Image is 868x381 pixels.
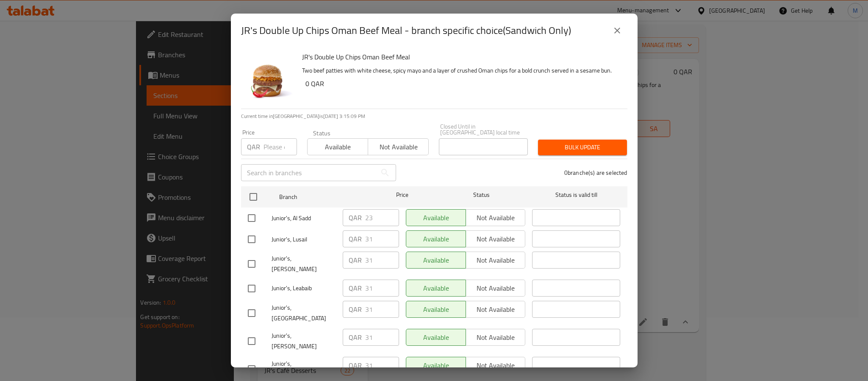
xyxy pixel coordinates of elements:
span: Bulk update [545,142,620,153]
img: JR's Double Up Chips Oman Beef Meal [241,51,295,105]
p: QAR [349,255,362,265]
button: Not available [368,138,429,155]
h2: JR's Double Up Chips Oman Beef Meal - branch specific choice(Sandwich Only) [241,24,571,37]
span: Junior's, [PERSON_NAME] [272,359,336,380]
input: Please enter price [365,252,399,269]
button: close [607,20,627,41]
span: Junior's, [PERSON_NAME] [272,253,336,275]
p: 0 branche(s) are selected [564,168,627,177]
span: Status [437,190,525,200]
button: Available [307,138,368,155]
p: QAR [247,142,260,152]
h6: 0 QAR [305,78,621,90]
span: Junior's, Lusail [272,234,336,245]
p: Current time in [GEOGRAPHIC_DATA] is [DATE] 3:15:09 PM [241,112,627,120]
p: QAR [349,304,362,314]
span: Junior's, Al Sadd [272,213,336,224]
span: Junior's, [GEOGRAPHIC_DATA] [272,303,336,324]
input: Please enter price [365,357,399,374]
input: Please enter price [365,209,399,226]
span: Junior's, [PERSON_NAME] [272,331,336,352]
h6: JR's Double Up Chips Oman Beef Meal [302,51,621,63]
p: QAR [349,213,362,223]
button: Bulk update [538,140,627,155]
p: QAR [349,360,362,370]
p: QAR [349,332,362,342]
p: QAR [349,283,362,293]
input: Please enter price [365,329,399,346]
input: Please enter price [365,301,399,318]
span: Junior's, Leabaib [272,283,336,294]
span: Branch [279,192,367,202]
p: Two beef patties with white cheese, spicy mayo and a layer of crushed Oman chips for a bold crunc... [302,65,621,76]
span: Price [374,190,430,200]
input: Please enter price [365,280,399,297]
span: Not available [372,141,425,153]
span: Status is valid till [532,190,620,200]
input: Search in branches [241,164,377,181]
p: QAR [349,234,362,244]
input: Please enter price [263,138,297,155]
span: Available [311,141,365,153]
input: Please enter price [365,230,399,247]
